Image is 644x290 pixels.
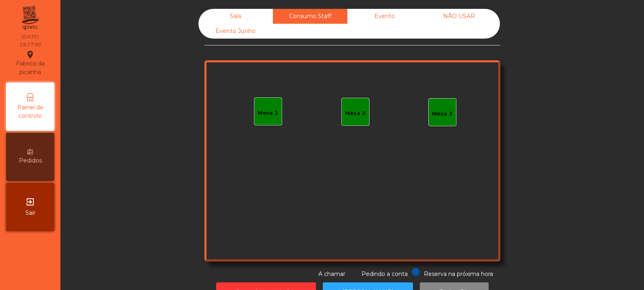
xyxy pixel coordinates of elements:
i: location_on [25,50,35,60]
i: exit_to_app [25,197,35,207]
span: Sair [25,209,35,217]
div: Evento Junho [198,24,273,39]
span: Painel de controlo [8,103,52,120]
img: qpiato [20,4,40,32]
div: Evento [347,9,422,24]
div: Mesa 3 [432,110,452,118]
div: Consumo Staff [273,9,347,24]
div: Mesa 2 [345,109,365,117]
div: Fabrica da picanha [6,50,54,76]
span: Reserva na próxima hora [424,270,493,278]
div: NÃO USAR [422,9,496,24]
div: [DATE] [22,33,39,40]
span: Pedindo a conta [361,270,408,278]
div: Mesa 1 [258,109,278,117]
div: Sala [198,9,273,24]
span: Pedidos [19,156,42,165]
div: 19:17:00 [19,41,41,48]
span: A chamar [318,270,345,278]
